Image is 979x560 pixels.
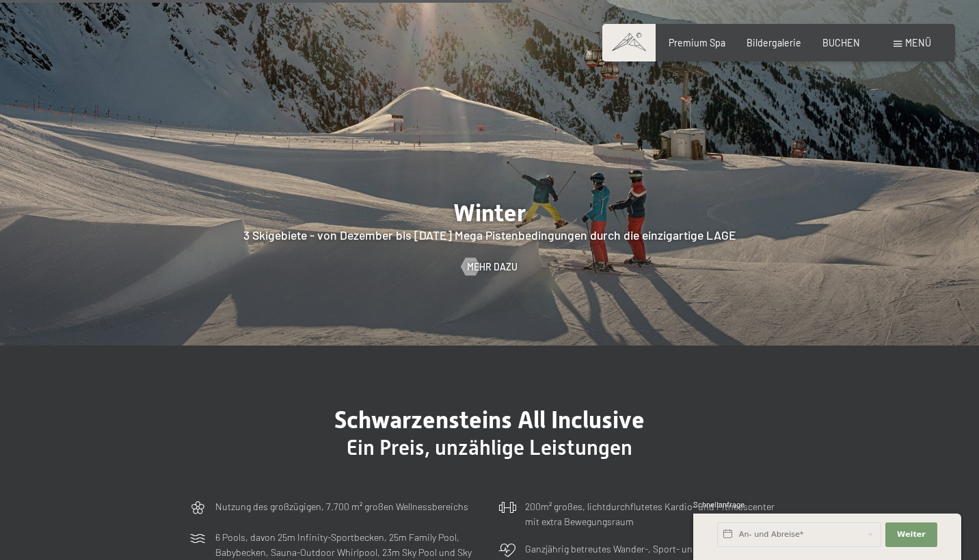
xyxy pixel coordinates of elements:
a: BUCHEN [822,37,860,48]
button: Weiter [885,522,937,547]
span: Weiter [897,529,926,540]
span: Ein Preis, unzählige Leistungen [347,435,632,460]
a: Bildergalerie [747,37,801,48]
span: Schnellanfrage [693,500,745,509]
a: Mehr dazu [461,260,518,274]
span: 1 [692,531,695,540]
p: 200m² großes, lichtdurchflutetes Kardio- und Fitnesscenter mit extra Bewegungsraum [525,499,790,530]
span: Menü [905,37,931,48]
a: Premium Spa [669,37,725,48]
span: Einwilligung Marketing* [357,312,470,326]
p: Nutzung des großzügigen, 7.700 m² großen Wellnessbereichs [215,499,468,515]
span: Mehr dazu [467,260,518,274]
span: Schwarzensteins All Inclusive [334,406,645,434]
p: Ganzjährig betreutes Wander-, Sport- und Vitalprogramm [525,542,762,557]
